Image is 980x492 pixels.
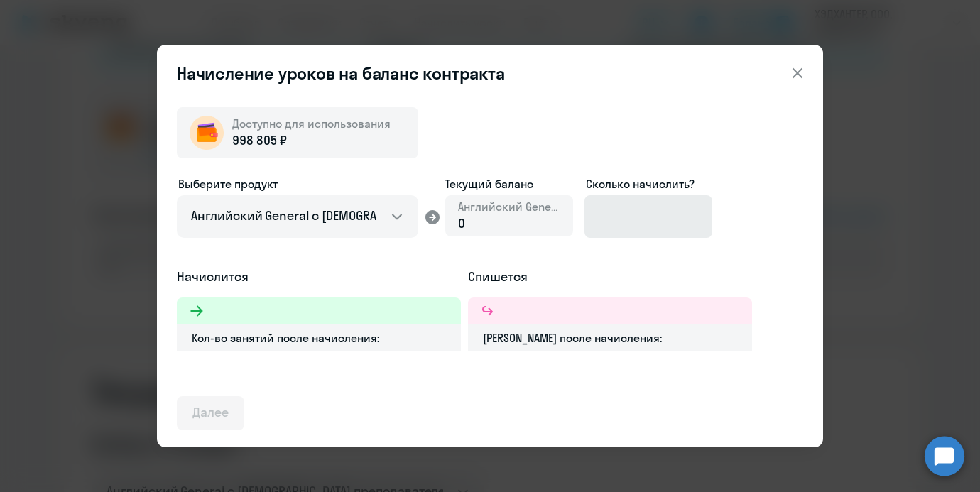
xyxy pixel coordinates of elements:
span: 0 [458,215,465,231]
span: Доступно для использования [232,116,391,131]
span: 998 805 ₽ [232,131,287,150]
header: Начисление уроков на баланс контракта [157,62,823,84]
div: Кол-во занятий после начисления: [177,324,461,351]
span: Выберите продукт [178,177,278,191]
h5: Начислится [177,268,461,286]
span: Сколько начислить? [586,177,695,191]
button: Далее [177,396,244,430]
span: Текущий баланс [445,175,573,192]
h5: Спишется [468,268,752,286]
span: Английский General [458,199,560,214]
div: [PERSON_NAME] после начисления: [468,324,752,351]
div: Далее [192,403,229,422]
img: wallet-circle.png [190,116,224,150]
